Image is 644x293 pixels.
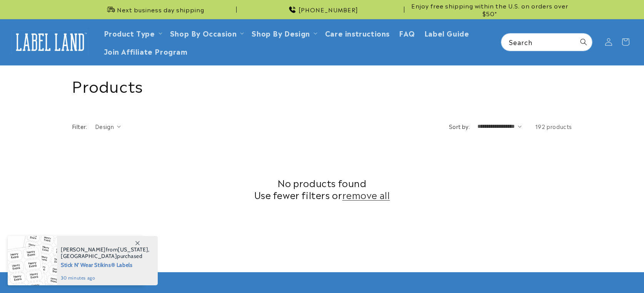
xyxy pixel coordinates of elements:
[320,24,394,42] a: Care instructions
[407,2,572,17] span: Enjoy free shipping within the U.S. on orders over $50*
[104,47,188,55] span: Join Affiliate Program
[99,24,165,42] summary: Product Type
[165,24,247,42] summary: Shop By Occasion
[99,42,192,60] a: Join Affiliate Program
[535,122,572,130] span: 192 products
[9,27,92,57] a: Label Land
[420,24,474,42] a: Label Guide
[72,122,87,131] h2: Filter:
[95,122,114,130] span: Design
[72,177,572,201] h2: No products found Use fewer filters or
[424,28,469,37] span: Label Guide
[117,6,204,13] span: Next business day shipping
[449,122,470,130] label: Sort by:
[12,30,88,54] img: Label Land
[252,28,310,38] a: Shop By Design
[394,24,420,42] a: FAQ
[104,28,155,38] a: Product Type
[95,122,121,131] summary: Design (0 selected)
[399,28,415,37] span: FAQ
[61,246,150,260] span: from , purchased
[342,189,390,201] a: remove all
[118,246,148,253] span: [US_STATE]
[61,246,106,253] span: [PERSON_NAME]
[72,75,572,95] h1: Products
[247,24,320,42] summary: Shop By Design
[299,6,358,13] span: [PHONE_NUMBER]
[575,33,592,50] button: Search
[61,253,117,260] span: [GEOGRAPHIC_DATA]
[170,28,237,37] span: Shop By Occasion
[325,28,390,37] span: Care instructions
